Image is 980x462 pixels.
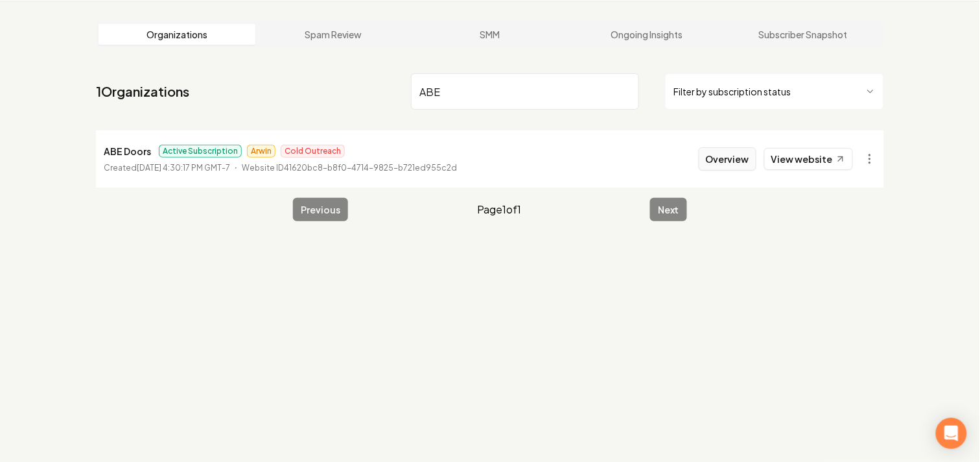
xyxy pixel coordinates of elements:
[99,24,255,45] a: Organizations
[281,145,345,158] span: Cold Outreach
[764,148,853,170] a: View website
[104,162,230,175] p: Created
[242,162,457,175] p: Website ID 41620bc8-b8f0-4714-9825-b721ed955c2d
[159,145,242,158] span: Active Subscription
[411,73,639,110] input: Search by name or ID
[699,147,756,171] button: Overview
[104,143,151,159] p: ABE Doors
[936,418,967,449] div: Open Intercom Messenger
[412,24,568,45] a: SMM
[568,24,725,45] a: Ongoing Insights
[255,24,412,45] a: Spam Review
[477,202,521,217] span: Page 1 of 1
[137,163,230,173] time: [DATE] 4:30:17 PM GMT-7
[247,145,275,158] span: Arwin
[725,24,881,45] a: Subscriber Snapshot
[96,82,189,101] a: 1Organizations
